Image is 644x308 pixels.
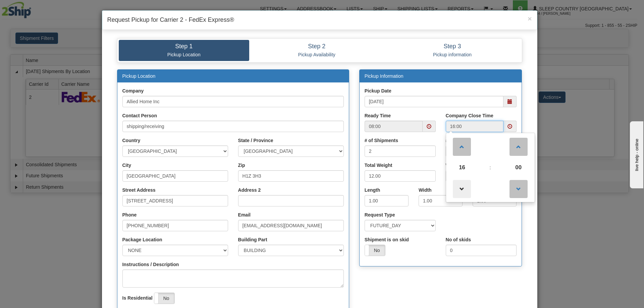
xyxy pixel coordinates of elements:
[452,177,472,201] a: Decrement Hour
[122,162,131,169] label: City
[446,236,471,243] label: No of skids
[365,187,380,193] label: Length
[365,87,391,94] label: Pickup Date
[365,245,385,256] label: No
[122,112,157,119] label: Contact Person
[508,134,528,159] a: Increment Minute
[238,162,245,169] label: Zip
[365,112,391,119] label: Ready Time
[365,162,392,169] label: Total Weight
[238,187,261,193] label: Address 2
[238,137,273,144] label: State / Province
[508,177,528,201] a: Decrement Minute
[419,187,432,193] label: Width
[365,211,395,218] label: Request Type
[124,52,245,58] p: Pickup Location
[452,134,472,159] a: Increment Hour
[528,15,532,22] span: ×
[122,211,137,218] label: Phone
[107,16,532,24] h4: Request Pickup for Carrier 2 - FedEx Express®
[629,120,643,188] iframe: chat widget
[124,43,245,50] h4: Step 1
[238,236,267,243] label: Building Part
[365,236,409,243] label: Shipment is on skid
[446,112,493,119] label: Company Close Time
[528,15,532,22] button: Close
[249,40,384,61] a: Step 2 Pickup Availability
[384,40,521,61] a: Step 3 Pickup information
[122,137,141,144] label: Country
[365,73,404,79] a: Pickup Information
[122,295,153,301] label: Is Residential
[254,43,379,50] h4: Step 2
[453,159,471,177] span: Pick Hour
[122,187,156,193] label: Street Address
[122,73,156,79] a: Pickup Location
[122,261,179,268] label: Instructions / Description
[5,6,62,11] div: live help - online
[122,236,162,243] label: Package Location
[122,87,144,94] label: Company
[238,211,251,218] label: Email
[509,159,528,177] span: Pick Minute
[154,293,174,304] label: No
[389,52,516,58] p: Pickup information
[477,159,503,177] td: :
[365,137,398,144] label: # of Shipments
[254,52,379,58] p: Pickup Availability
[119,40,250,61] a: Step 1 Pickup Location
[389,43,516,50] h4: Step 3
